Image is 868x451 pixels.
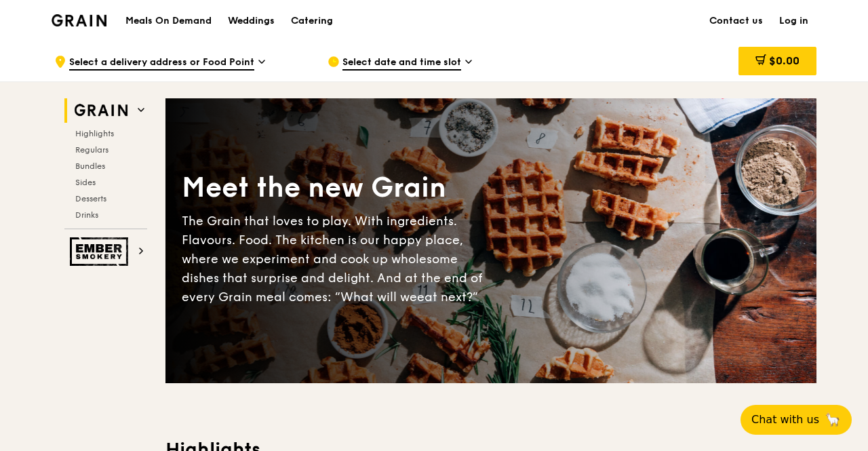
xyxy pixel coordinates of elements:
[69,56,254,71] span: Select a delivery address or Food Point
[741,405,852,435] button: Chat with us🦙
[771,1,816,41] a: Log in
[342,56,461,71] span: Select date and time slot
[70,237,132,266] img: Ember Smokery web logo
[751,412,819,428] span: Chat with us
[75,129,114,138] span: Highlights
[825,412,841,428] span: 🦙
[417,290,478,305] span: eat next?”
[182,170,491,206] div: Meet the new Grain
[220,1,283,41] a: Weddings
[701,1,771,41] a: Contact us
[182,212,491,307] div: The Grain that loves to play. With ingredients. Flavours. Food. The kitchen is our happy place, w...
[283,1,341,41] a: Catering
[291,1,333,41] div: Catering
[75,194,106,203] span: Desserts
[75,210,98,220] span: Drinks
[125,14,212,28] h1: Meals On Demand
[52,14,106,26] img: Grain
[70,98,132,123] img: Grain web logo
[228,1,275,41] div: Weddings
[75,178,96,187] span: Sides
[75,145,108,155] span: Regulars
[75,161,105,171] span: Bundles
[769,54,800,67] span: $0.00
